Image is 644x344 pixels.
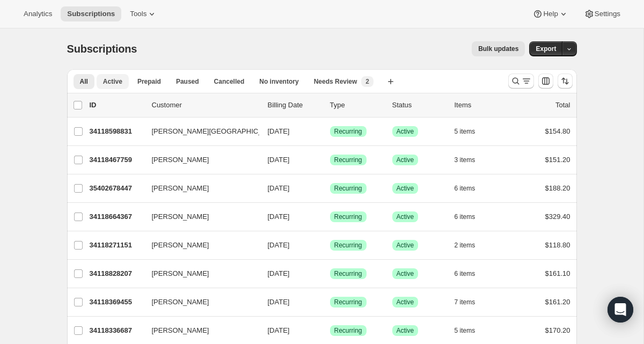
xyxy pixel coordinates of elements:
[455,181,487,196] button: 6 items
[397,298,414,306] span: Active
[545,269,570,277] span: $161.10
[595,10,620,18] span: Settings
[145,123,253,140] button: [PERSON_NAME][GEOGRAPHIC_DATA]
[90,238,570,253] div: 34118271151[PERSON_NAME][DATE]SuccessRecurringSuccessActive2 items$118.80
[90,209,570,224] div: 34118664367[PERSON_NAME][DATE]SuccessRecurringSuccessActive6 items$329.40
[90,155,143,165] p: 34118467759
[268,326,290,334] span: [DATE]
[555,100,570,111] p: Total
[455,266,487,281] button: 6 items
[543,10,558,18] span: Help
[455,209,487,224] button: 6 items
[90,268,143,279] p: 34118828207
[397,269,414,278] span: Active
[152,126,282,137] span: [PERSON_NAME][GEOGRAPHIC_DATA]
[90,266,570,281] div: 34118828207[PERSON_NAME][DATE]SuccessRecurringSuccessActive6 items$161.10
[455,241,475,250] span: 2 items
[90,325,143,336] p: 34118336687
[152,183,209,194] span: [PERSON_NAME]
[90,126,143,137] p: 34118598831
[334,298,362,306] span: Recurring
[577,6,627,21] button: Settings
[90,323,570,338] div: 34118336687[PERSON_NAME][DATE]SuccessRecurringSuccessActive5 items$170.20
[545,213,570,221] span: $329.40
[152,240,209,251] span: [PERSON_NAME]
[545,241,570,249] span: $118.80
[455,124,487,139] button: 5 items
[137,77,161,86] span: Prepaid
[314,77,357,86] span: Needs Review
[529,41,562,56] button: Export
[334,156,362,164] span: Recurring
[536,45,556,53] span: Export
[90,100,570,111] div: IDCustomerBilling DateTypeStatusItemsTotal
[558,74,573,89] button: Sort the results
[152,100,259,111] p: Customer
[478,45,518,53] span: Bulk updates
[80,77,88,86] span: All
[397,156,414,164] span: Active
[455,298,475,306] span: 7 items
[152,155,209,165] span: [PERSON_NAME]
[455,213,475,221] span: 6 items
[545,298,570,306] span: $161.20
[145,151,253,169] button: [PERSON_NAME]
[67,10,115,18] span: Subscriptions
[268,269,290,277] span: [DATE]
[103,77,122,86] span: Active
[214,77,245,86] span: Cancelled
[455,238,487,253] button: 2 items
[455,269,475,278] span: 6 items
[397,326,414,335] span: Active
[123,6,164,21] button: Tools
[67,43,137,55] span: Subscriptions
[455,100,508,111] div: Items
[397,213,414,221] span: Active
[268,156,290,164] span: [DATE]
[145,294,253,311] button: [PERSON_NAME]
[268,213,290,221] span: [DATE]
[130,10,147,18] span: Tools
[24,10,52,18] span: Analytics
[526,6,575,21] button: Help
[365,77,369,86] span: 2
[90,183,143,194] p: 35402678447
[545,127,570,135] span: $154.80
[90,124,570,139] div: 34118598831[PERSON_NAME][GEOGRAPHIC_DATA][DATE]SuccessRecurringSuccessActive5 items$154.80
[455,323,487,338] button: 5 items
[392,100,446,111] p: Status
[545,326,570,334] span: $170.20
[268,184,290,192] span: [DATE]
[145,208,253,225] button: [PERSON_NAME]
[152,268,209,279] span: [PERSON_NAME]
[17,6,58,21] button: Analytics
[508,74,534,89] button: Search and filter results
[90,181,570,196] div: 35402678447[PERSON_NAME][DATE]SuccessRecurringSuccessActive6 items$188.20
[268,127,290,135] span: [DATE]
[545,184,570,192] span: $188.20
[455,326,475,335] span: 5 items
[397,241,414,250] span: Active
[90,211,143,222] p: 34118664367
[145,322,253,339] button: [PERSON_NAME]
[334,269,362,278] span: Recurring
[90,295,570,310] div: 34118369455[PERSON_NAME][DATE]SuccessRecurringSuccessActive7 items$161.20
[538,74,553,89] button: Customize table column order and visibility
[330,100,384,111] div: Type
[545,156,570,164] span: $151.20
[334,241,362,250] span: Recurring
[455,184,475,193] span: 6 items
[334,213,362,221] span: Recurring
[268,241,290,249] span: [DATE]
[397,127,414,136] span: Active
[90,240,143,251] p: 34118271151
[90,100,143,111] p: ID
[334,127,362,136] span: Recurring
[455,156,475,164] span: 3 items
[259,77,298,86] span: No inventory
[268,100,321,111] p: Billing Date
[145,180,253,197] button: [PERSON_NAME]
[152,211,209,222] span: [PERSON_NAME]
[152,325,209,336] span: [PERSON_NAME]
[608,297,633,323] div: Open Intercom Messenger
